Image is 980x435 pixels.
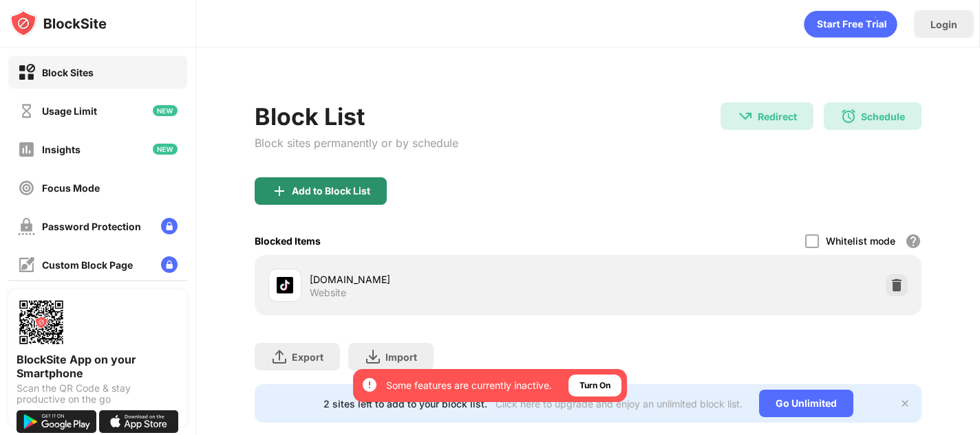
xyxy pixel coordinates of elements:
div: Import [385,351,417,363]
div: Insights [42,144,81,155]
img: error-circle-white.svg [361,377,378,393]
img: block-on.svg [18,64,35,81]
div: Password Protection [42,221,141,232]
img: favicons [277,277,293,293]
img: options-page-qr-code.png [17,298,66,347]
div: Turn On [579,379,610,392]
div: Block List [255,102,458,131]
img: time-usage-off.svg [18,102,35,120]
div: [DOMAIN_NAME] [310,272,588,287]
img: new-icon.svg [153,144,178,155]
img: x-button.svg [899,398,910,409]
div: Scan the QR Code & stay productive on the go [17,383,179,405]
img: new-icon.svg [153,105,178,116]
img: logo-blocksite.svg [10,10,107,37]
div: Schedule [861,111,905,122]
div: Redirect [758,111,797,122]
div: animation [804,10,897,38]
div: Blocked Items [255,235,321,247]
img: focus-off.svg [18,179,35,197]
img: lock-menu.svg [161,256,178,273]
img: customize-block-page-off.svg [18,256,35,274]
div: Some features are currently inactive. [386,379,552,392]
div: Login [930,19,957,30]
div: Block Sites [42,67,94,78]
div: Go Unlimited [759,390,853,417]
div: Focus Mode [42,182,100,194]
img: password-protection-off.svg [18,218,35,235]
img: download-on-the-app-store.svg [99,410,179,433]
div: Block sites permanently or by schedule [255,136,458,150]
div: Click here to upgrade and enjoy an unlimited block list. [496,398,743,410]
div: Add to Block List [292,186,370,197]
div: BlockSite App on your Smartphone [17,353,179,380]
img: get-it-on-google-play.svg [17,410,96,433]
div: Custom Block Page [42,259,133,271]
img: insights-off.svg [18,141,35,158]
img: lock-menu.svg [161,218,178,234]
div: Whitelist mode [826,235,895,247]
div: Export [292,351,323,363]
div: 2 sites left to add to your block list. [323,398,487,410]
div: Usage Limit [42,105,97,117]
div: Website [310,287,346,299]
